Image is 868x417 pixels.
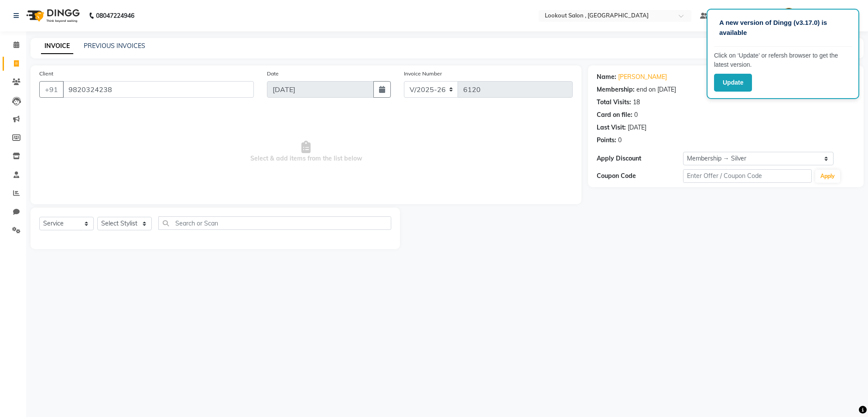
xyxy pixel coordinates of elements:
[636,85,676,94] div: end on [DATE]
[714,51,852,69] p: Click on ‘Update’ or refersh browser to get the latest version.
[22,3,82,28] img: logo
[597,171,683,181] div: Coupon Code
[39,70,53,78] label: Client
[597,123,626,132] div: Last Visit:
[633,98,640,107] div: 18
[404,70,442,78] label: Invoice Number
[597,154,683,163] div: Apply Discount
[714,74,752,92] button: Update
[683,169,812,183] input: Enter Offer / Coupon Code
[597,136,616,145] div: Points:
[628,123,646,132] div: [DATE]
[597,85,635,94] div: Membership:
[39,108,573,195] span: Select & add items from the list below
[597,98,631,107] div: Total Visits:
[634,110,638,120] div: 0
[84,42,145,50] a: PREVIOUS INVOICES
[41,38,73,54] a: INVOICE
[63,81,254,98] input: Search by Name/Mobile/Email/Code
[158,216,391,230] input: Search or Scan
[267,70,279,78] label: Date
[597,72,616,82] div: Name:
[597,110,632,120] div: Card on file:
[618,72,667,82] a: [PERSON_NAME]
[815,170,840,183] button: Apply
[781,8,796,23] img: KRISHNA SHAH
[39,81,64,98] button: +91
[719,18,847,38] p: A new version of Dingg (v3.17.0) is available
[96,3,134,28] b: 08047224946
[618,136,622,145] div: 0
